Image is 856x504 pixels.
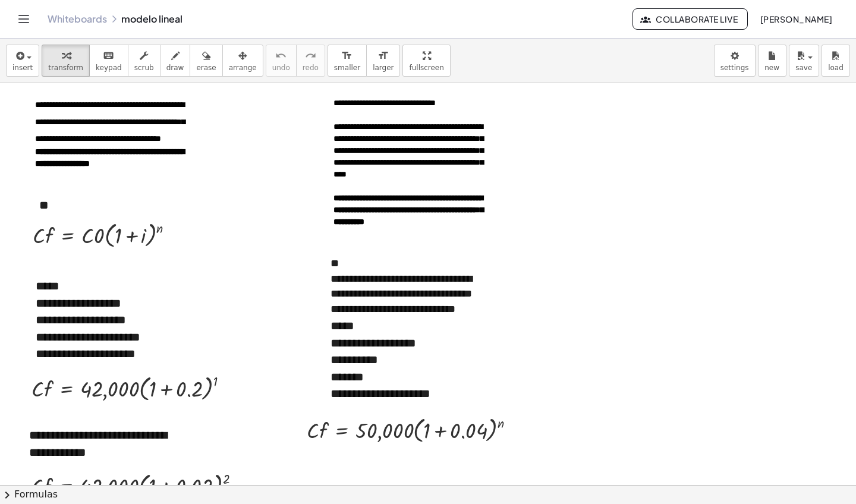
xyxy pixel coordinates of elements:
[402,45,450,77] button: fullscreen
[760,14,832,24] span: [PERSON_NAME]
[190,45,222,77] button: erase
[42,45,90,77] button: transform
[89,45,128,77] button: keyboardkeypad
[229,64,257,72] span: arrange
[12,64,33,72] span: insert
[822,45,850,77] button: load
[196,64,216,72] span: erase
[764,64,779,72] span: new
[48,64,83,72] span: transform
[296,45,325,77] button: redoredo
[795,64,812,72] span: save
[758,45,786,77] button: new
[222,45,263,77] button: arrange
[789,45,819,77] button: save
[366,45,400,77] button: format_sizelarger
[275,49,287,63] i: undo
[341,49,353,63] i: format_size
[377,49,389,63] i: format_size
[160,45,191,77] button: draw
[828,64,844,72] span: load
[128,45,160,77] button: scrub
[303,64,319,72] span: redo
[334,64,360,72] span: smaller
[750,8,842,30] button: [PERSON_NAME]
[272,64,290,72] span: undo
[714,45,756,77] button: settings
[103,49,114,63] i: keyboard
[305,49,316,63] i: redo
[14,10,33,29] button: Toggle navigation
[96,64,122,72] span: keypad
[6,45,39,77] button: insert
[328,45,367,77] button: format_sizesmaller
[409,64,443,72] span: fullscreen
[134,64,154,72] span: scrub
[166,64,184,72] span: draw
[720,64,749,72] span: settings
[48,13,107,25] a: Whiteboards
[643,14,738,24] span: Collaborate Live
[373,64,394,72] span: larger
[266,45,297,77] button: undoundo
[632,8,748,30] button: Collaborate Live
